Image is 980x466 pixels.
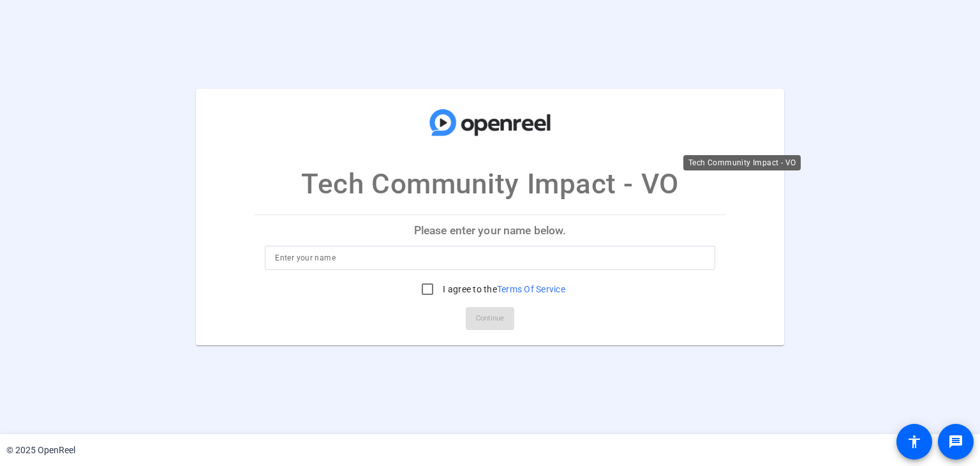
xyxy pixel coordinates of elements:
a: Terms Of Service [497,284,565,294]
mat-icon: message [948,434,963,449]
p: Please enter your name below. [255,215,725,246]
div: Tech Community Impact - VO [683,155,801,170]
img: company-logo [426,101,554,144]
input: Enter your name [275,250,704,266]
div: © 2025 OpenReel [6,444,75,457]
label: I agree to the [440,283,565,296]
mat-icon: accessibility [907,434,922,449]
p: Tech Community Impact - VO [301,163,678,205]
